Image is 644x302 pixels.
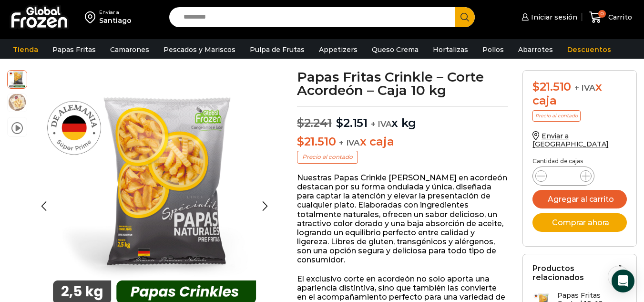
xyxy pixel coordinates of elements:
[598,10,606,18] span: 0
[532,264,627,282] h2: Productos relacionados
[532,80,540,94] span: $
[532,213,627,232] button: Comprar ahora
[532,80,627,108] div: x caja
[562,41,616,59] a: Descuentos
[105,41,154,59] a: Camarones
[587,6,634,29] a: 0 Carrito
[314,41,362,59] a: Appetizers
[297,135,304,148] span: $
[428,41,473,59] a: Hortalizas
[85,9,99,25] img: address-field-icon.svg
[339,138,360,147] span: + IVA
[367,41,423,59] a: Queso Crema
[612,270,634,292] div: Open Intercom Messenger
[8,41,43,59] a: Tienda
[99,16,132,25] div: Santiago
[297,70,508,97] h1: Papas Fritas Crinkle – Corte Acordeón – Caja 10 kg
[513,41,558,59] a: Abarrotes
[554,169,572,183] input: Product quantity
[519,8,577,27] a: Iniciar sesión
[574,83,595,93] span: + IVA
[245,41,309,59] a: Pulpa de Frutas
[532,80,571,94] bdi: 21.510
[297,106,508,130] p: x kg
[297,135,336,148] bdi: 21.510
[297,116,304,130] span: $
[8,69,27,88] span: papas-crinkles
[529,12,577,22] span: Iniciar sesión
[478,41,509,59] a: Pollos
[336,116,343,130] span: $
[532,190,627,208] button: Agregar al carrito
[8,93,27,112] span: fto1
[336,116,368,130] bdi: 2.151
[99,9,132,16] div: Enviar a
[297,135,508,149] p: x caja
[297,151,358,163] p: Precio al contado
[532,110,581,122] p: Precio al contado
[297,173,508,265] p: Nuestras Papas Crinkle [PERSON_NAME] en acordeón destacan por su forma ondulada y única, diseñada...
[48,41,101,59] a: Papas Fritas
[532,132,609,148] a: Enviar a [GEOGRAPHIC_DATA]
[371,119,392,129] span: + IVA
[532,158,627,165] p: Cantidad de cajas
[455,7,475,27] button: Search button
[297,116,332,130] bdi: 2.241
[159,41,240,59] a: Pescados y Mariscos
[606,12,632,22] span: Carrito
